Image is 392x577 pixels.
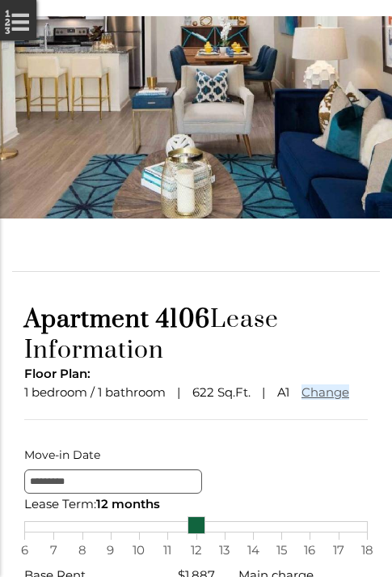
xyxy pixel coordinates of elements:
span: 10 [131,540,147,561]
div: Lease Term: [24,494,368,515]
span: 15 [273,540,289,561]
span: 18 [359,540,375,561]
span: 12 [188,540,204,561]
span: Apartment 4106 [24,304,210,335]
span: Sq.Ft. [217,384,251,400]
span: 6 [16,540,32,561]
span: 9 [103,540,119,561]
span: 16 [301,540,318,561]
span: 622 [192,384,214,400]
span: A1 [277,384,289,400]
label: Move-in Date [24,444,368,465]
span: 14 [245,540,261,561]
span: 7 [45,540,61,561]
span: 1 bedroom / 1 bathroom [24,384,166,400]
span: 12 months [96,496,160,511]
a: Change [301,384,349,400]
h1: Lease Information [24,304,368,366]
span: 17 [331,540,347,561]
span: 11 [159,540,175,561]
span: Floor Plan: [24,366,91,381]
span: 8 [74,540,91,561]
span: 13 [217,540,233,561]
input: Move-in Date edit selected 8/18/2025 [24,469,202,494]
